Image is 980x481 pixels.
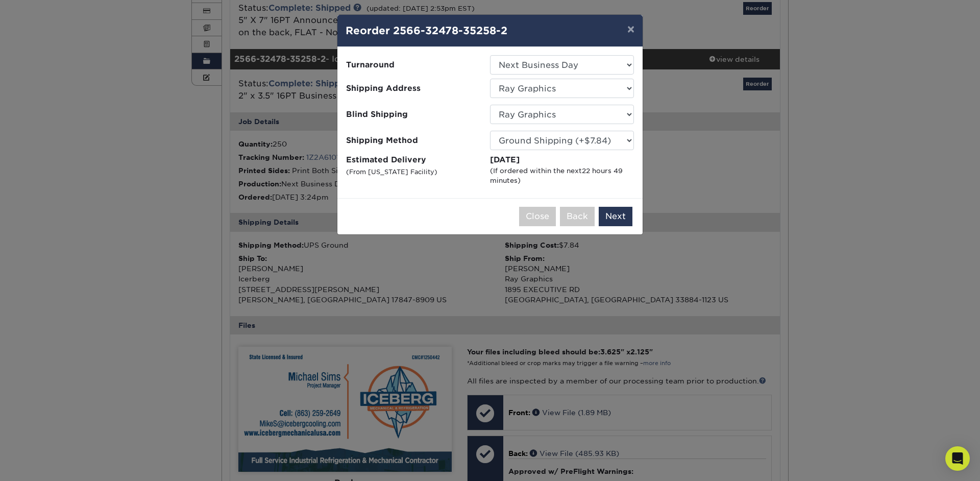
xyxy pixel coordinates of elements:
div: [DATE] [490,154,634,166]
button: × [619,15,643,43]
small: (From [US_STATE] Facility) [346,168,437,176]
span: Turnaround [346,59,482,71]
button: Back [560,207,595,226]
div: (If ordered within the next ) [490,166,634,186]
label: Estimated Delivery [346,154,490,186]
h4: Reorder 2566-32478-35258-2 [346,23,634,38]
div: Open Intercom Messenger [945,446,970,471]
span: Shipping Method [346,135,482,147]
span: Blind Shipping [346,109,482,121]
button: Close [519,207,556,226]
span: Shipping Address [346,83,482,94]
button: Next [599,207,632,226]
